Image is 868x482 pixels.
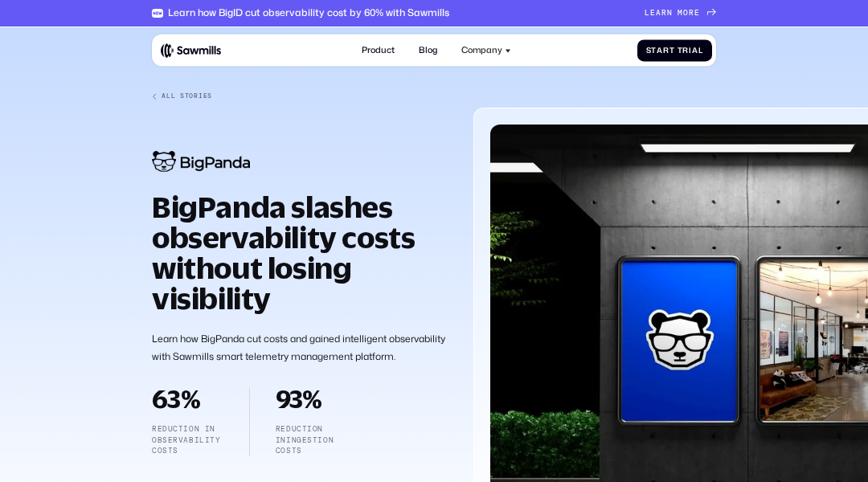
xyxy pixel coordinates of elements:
[152,330,452,366] p: Learn how BigPanda cut costs and gained intelligent observability with Sawmills smart telemetry m...
[650,9,656,18] span: e
[698,46,703,55] span: l
[152,387,223,411] h2: 63%
[689,46,692,55] span: i
[152,92,452,100] a: All Stories
[682,46,689,55] span: r
[669,46,675,55] span: t
[646,46,652,55] span: S
[663,46,669,55] span: r
[355,39,401,62] a: Product
[661,9,667,18] span: r
[162,92,212,100] div: All Stories
[152,192,452,314] h1: BigPanda slashes observability costs without losing visibility
[678,46,683,55] span: T
[678,9,683,18] span: m
[645,9,650,18] span: L
[689,9,694,18] span: r
[461,45,502,55] div: Company
[412,39,444,62] a: Blog
[656,9,661,18] span: a
[276,387,365,411] h2: 93%
[455,39,518,62] div: Company
[657,46,663,55] span: a
[683,9,689,18] span: o
[276,424,365,456] p: reduction iningestion costs
[637,39,712,62] a: StartTrial
[694,9,700,18] span: e
[667,9,673,18] span: n
[152,424,223,456] p: Reduction in observability costs
[168,7,449,19] div: Learn how BigID cut observability cost by 60% with Sawmills
[692,46,698,55] span: a
[645,9,716,18] a: Learnmore
[651,46,657,55] span: t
